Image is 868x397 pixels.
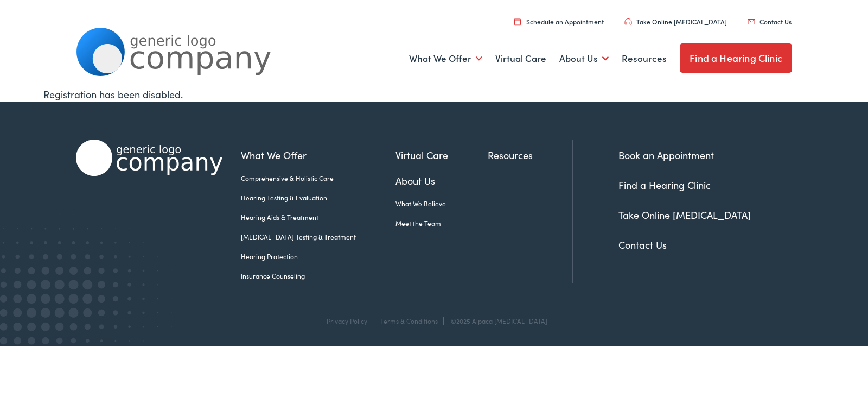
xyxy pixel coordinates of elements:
[495,39,546,79] a: Virtual Care
[395,148,488,162] a: Virtual Care
[241,148,395,162] a: What We Offer
[327,316,367,325] a: Privacy Policy
[514,17,604,26] a: Schedule an Appointment
[680,43,792,73] a: Find a Hearing Clinic
[395,218,488,228] a: Meet the Team
[395,173,488,188] a: About Us
[559,39,609,79] a: About Us
[624,17,727,26] a: Take Online [MEDICAL_DATA]
[618,238,667,251] a: Contact Us
[624,18,632,25] img: utility icon
[409,39,482,79] a: What We Offer
[241,251,395,261] a: Hearing Protection
[380,316,438,325] a: Terms & Conditions
[241,212,395,222] a: Hearing Aids & Treatment
[43,87,825,102] div: Registration has been disabled.
[241,193,395,203] a: Hearing Testing & Evaluation
[445,317,547,325] div: ©2025 Alpaca [MEDICAL_DATA]
[618,208,751,222] a: Take Online [MEDICAL_DATA]
[514,18,521,25] img: utility icon
[488,148,572,162] a: Resources
[748,17,792,26] a: Contact Us
[618,148,714,162] a: Book an Appointment
[241,271,395,281] a: Insurance Counseling
[76,140,222,176] img: Alpaca Audiology
[241,232,395,242] a: [MEDICAL_DATA] Testing & Treatment
[748,19,755,24] img: utility icon
[241,173,395,183] a: Comprehensive & Holistic Care
[622,39,667,79] a: Resources
[395,199,488,209] a: What We Believe
[618,178,711,192] a: Find a Hearing Clinic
